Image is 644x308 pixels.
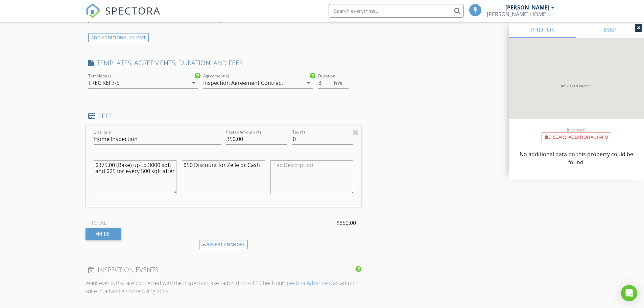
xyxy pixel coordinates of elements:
[88,112,359,120] h4: FEES
[105,3,161,18] span: SPECTORA
[509,127,644,133] div: Incorrect?
[190,79,198,87] i: arrow_drop_down
[334,80,342,86] span: hrs
[199,240,248,250] div: Revert changes
[509,38,644,135] img: streetview
[487,11,554,18] div: ROCKHILL HOME INSPECTIONS PLLC
[576,22,644,38] a: MAP
[621,285,637,301] div: Open Intercom Messenger
[336,219,356,227] span: $350.00
[509,22,576,38] a: PHOTOS
[305,79,313,87] i: arrow_drop_down
[88,58,359,67] h4: TEMPLATES, AGREEMENTS, DURATION, AND FEES
[88,33,149,42] div: ADD ADDITIONAL client
[91,219,108,227] span: TOTAL:
[86,9,161,23] a: SPECTORA
[318,77,349,89] input: 0.0
[88,80,119,86] div: TREC REI 7-6
[329,4,464,18] input: Search everything...
[203,80,283,86] div: Inspection Agreement Contract
[505,4,549,11] div: [PERSON_NAME]
[517,150,636,166] p: No additional data on this property could be found.
[86,228,121,240] div: Fee
[86,279,362,295] p: Want events that are connected with the inspection, like radon drop-off? Check out , an add-on su...
[88,265,359,274] h4: INSPECTION EVENTS
[284,279,331,287] a: Spectora Advanced
[86,3,100,18] img: The Best Home Inspection Software - Spectora
[542,133,611,142] div: Discard Additional info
